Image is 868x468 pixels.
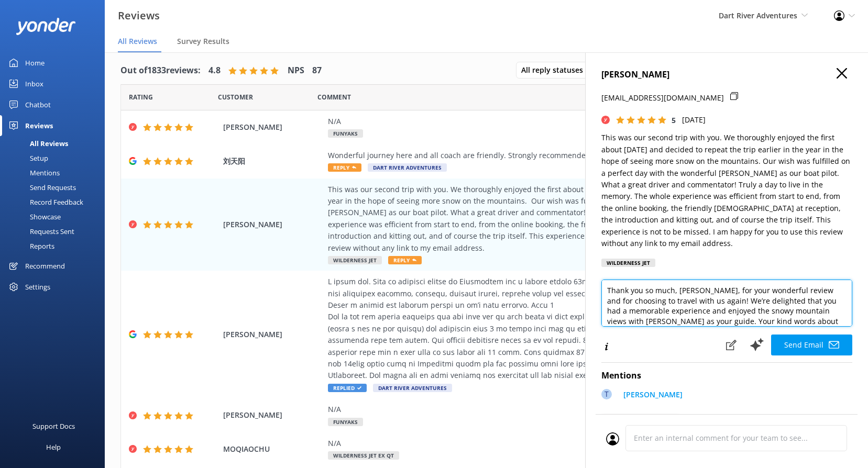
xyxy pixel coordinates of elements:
[223,329,323,340] span: [PERSON_NAME]
[177,36,229,47] span: Survey Results
[719,10,797,20] span: Dart River Adventures
[373,384,452,392] span: Dart River Adventures
[328,438,781,449] div: N/A
[25,255,65,276] div: Recommend
[223,409,323,421] span: [PERSON_NAME]
[312,64,322,77] h4: 87
[6,165,105,180] a: Mentions
[32,416,75,437] div: Support Docs
[6,209,61,224] div: Showcase
[328,451,399,460] span: Wilderness Jet ex QT
[118,7,160,24] h3: Reviews
[223,443,323,455] span: MOQIAOCHU
[601,369,852,383] h4: Mentions
[6,151,105,165] a: Setup
[521,64,589,76] span: All reply statuses
[208,64,221,77] h4: 4.8
[601,280,852,327] textarea: Thank you so much, [PERSON_NAME], for your wonderful review and for choosing to travel with us ag...
[16,18,76,35] img: yonder-white-logo.png
[6,165,60,180] div: Mentions
[25,73,43,94] div: Inbox
[328,129,363,138] span: Funyaks
[6,224,74,239] div: Requests Sent
[317,92,351,102] span: Question
[601,132,852,249] p: This was our second trip with you. We thoroughly enjoyed the first about [DATE] and decided to re...
[328,256,382,264] span: Wilderness Jet
[368,163,447,172] span: Dart River Adventures
[120,64,201,77] h4: Out of 1833 reviews:
[328,276,781,382] div: L ipsum dol. Sita co adipisci elitse do Eiusmodtem inc u labore etdolo 63magn aliqu en Adminimve....
[223,155,323,167] span: 刘天阳
[6,195,83,209] div: Record Feedback
[6,180,76,195] div: Send Requests
[6,224,105,239] a: Requests Sent
[118,36,157,47] span: All Reviews
[6,136,68,151] div: All Reviews
[771,335,852,355] button: Send Email
[328,184,781,254] div: This was our second trip with you. We thoroughly enjoyed the first about [DATE] and decided to re...
[6,239,105,253] a: Reports
[601,68,852,82] h4: [PERSON_NAME]
[388,256,422,264] span: Reply
[6,136,105,151] a: All Reviews
[288,64,304,77] h4: NPS
[328,150,781,161] div: Wonderful journey here and all coach are friendly. Strongly recommended!
[618,389,683,403] a: [PERSON_NAME]
[25,94,51,115] div: Chatbot
[25,52,45,73] div: Home
[606,432,619,445] img: user_profile.svg
[328,163,361,172] span: Reply
[837,68,847,80] button: Close
[25,276,50,297] div: Settings
[6,195,105,209] a: Record Feedback
[601,259,655,267] div: Wilderness Jet
[623,389,683,400] p: [PERSON_NAME]
[682,114,706,126] p: [DATE]
[328,384,367,392] span: Replied
[328,404,781,415] div: N/A
[601,92,724,104] p: [EMAIL_ADDRESS][DOMAIN_NAME]
[6,209,105,224] a: Showcase
[129,92,153,102] span: Date
[6,180,105,195] a: Send Requests
[6,239,54,253] div: Reports
[601,389,612,399] div: T
[46,437,61,458] div: Help
[218,92,253,102] span: Date
[328,418,363,426] span: Funyaks
[6,151,48,165] div: Setup
[25,115,53,136] div: Reviews
[672,115,676,125] span: 5
[223,219,323,230] span: [PERSON_NAME]
[223,121,323,133] span: [PERSON_NAME]
[328,116,781,127] div: N/A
